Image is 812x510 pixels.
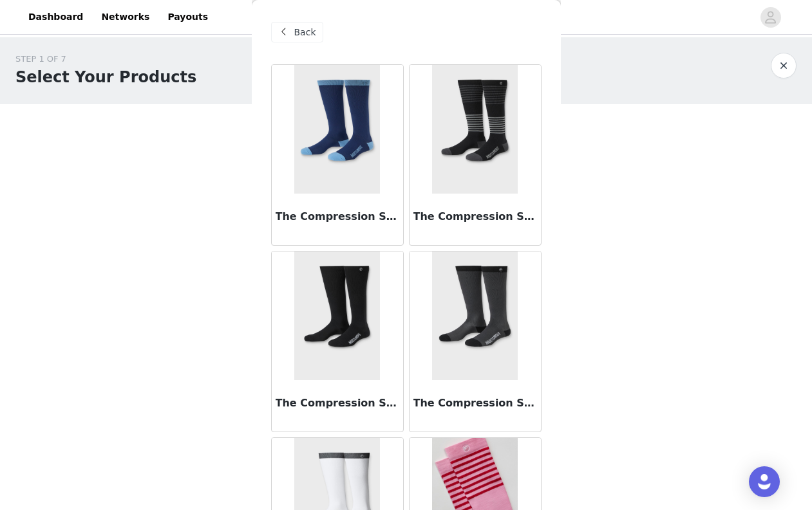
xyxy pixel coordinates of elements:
[413,396,537,411] h3: The Compression Sock in Onyx/Black/Classic White
[276,396,399,411] h3: The Compression Sock in Black/Classic White
[432,251,518,380] img: The Compression Sock in Onyx/Black/Classic White
[160,3,216,32] a: Payouts
[749,466,780,497] div: Open Intercom Messenger
[432,65,518,194] img: The Compression Sock in Black/Onyx/Pebble
[413,209,537,224] h3: The Compression Sock in Black/Onyx/Pebble
[764,7,777,28] div: avatar
[294,65,380,194] img: The Compression Sock in Navy/Elemental Blue
[294,251,380,380] img: The Compression Sock in Black/Classic White
[93,3,157,32] a: Networks
[15,53,196,66] div: STEP 1 OF 7
[21,3,91,32] a: Dashboard
[276,209,399,224] h3: The Compression Sock in Navy/Elemental Blue
[15,66,196,89] h1: Select Your Products
[294,26,316,39] span: Back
